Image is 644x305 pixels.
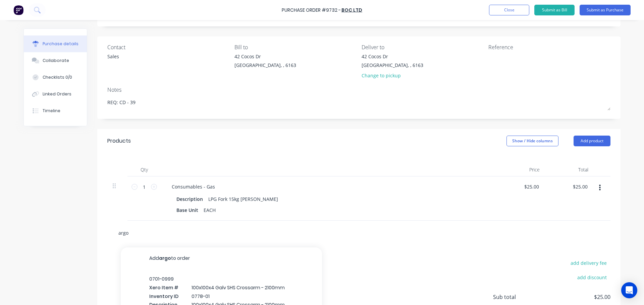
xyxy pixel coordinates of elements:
[43,74,72,80] div: Checklists 0/0
[43,91,71,97] div: Linked Orders
[43,108,60,114] div: Timeline
[621,282,637,298] div: Open Intercom Messenger
[534,5,575,15] button: Submit as Bill
[362,72,423,79] div: Change to pickup
[573,273,610,282] button: add discount
[234,43,357,51] div: Bill to
[107,43,229,51] div: Contact
[496,163,545,176] div: Price
[580,5,631,15] button: Submit as Purchase
[282,7,341,14] div: Purchase Order #9732 -
[341,7,362,13] a: BOC Ltd
[234,62,296,69] div: [GEOGRAPHIC_DATA], , 6163
[166,182,220,192] div: Consumables - Gas
[24,86,87,102] button: Linked Orders
[24,35,87,52] button: Purchase details
[362,53,423,60] div: 42 Cocos Dr
[201,205,218,215] div: EACH
[24,52,87,69] button: Collaborate
[234,53,296,60] div: 42 Cocos Dr
[107,137,131,145] div: Products
[43,41,78,47] div: Purchase details
[24,69,87,86] button: Checklists 0/0
[362,62,423,69] div: [GEOGRAPHIC_DATA], , 6163
[107,53,119,60] div: Sales
[545,163,594,176] div: Total
[121,247,322,269] button: Addargoto order
[43,58,69,64] div: Collaborate
[543,293,610,301] span: $25.00
[493,293,543,301] span: Sub total
[174,194,206,204] div: Description
[174,205,201,215] div: Base Unit
[13,5,23,15] img: Factory
[206,194,281,204] div: LPG Fork 15kg [PERSON_NAME]
[107,95,610,110] textarea: REQ: CD - 39
[118,226,252,239] input: Start typing to add a product...
[107,86,610,94] div: Notes
[489,5,529,15] button: Close
[362,43,484,51] div: Deliver to
[506,136,558,146] button: Show / Hide columns
[24,102,87,119] button: Timeline
[567,258,610,267] button: add delivery fee
[488,43,610,51] div: Reference
[127,163,161,176] div: Qty
[574,136,610,146] button: Add product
